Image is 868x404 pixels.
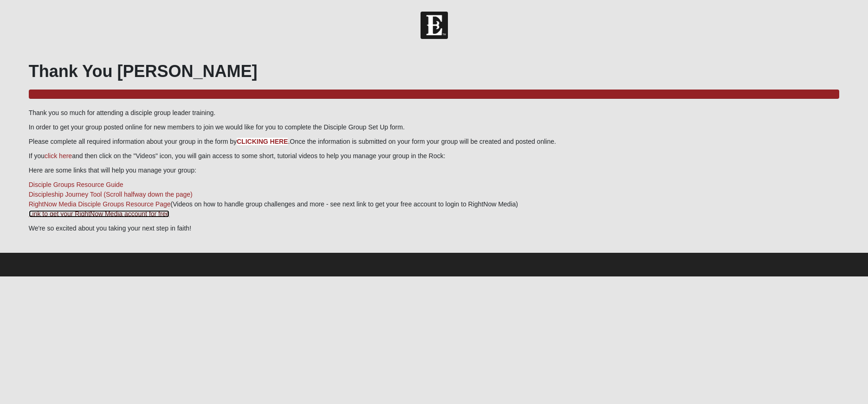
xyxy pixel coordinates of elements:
span: Once the information is submitted on your form your group will be created and posted online. [290,138,556,145]
p: If you and then click on the "Videos" icon, you will gain access to some short, tutorial videos t... [29,151,840,161]
a: Disciple Groups Resource Guide [29,181,123,188]
p: Here are some links that will help you manage your group: [29,166,840,175]
img: Church of Eleven22 Logo [421,12,448,39]
a: click here [45,152,72,160]
a: RightNow Media Disciple Groups Resource Page [29,200,171,208]
h1: Thank You [PERSON_NAME] [29,61,840,81]
a: CLICKING HERE [237,138,288,145]
p: We're so excited about you taking your next step in faith! [29,224,840,233]
p: Thank you so much for attending a disciple group leader training. [29,108,840,118]
p: In order to get your group posted online for new members to join we would like for you to complet... [29,122,840,132]
span: . [288,138,290,145]
span: Please complete all required information about your group in the form by [29,138,237,145]
a: Link to get your RightNow Media account for free [29,210,170,218]
span: (Videos on how to handle group challenges and more - see next link to get your free account to lo... [29,200,518,208]
a: Discipleship Journey Tool (Scroll halfway down the page) [29,191,193,198]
